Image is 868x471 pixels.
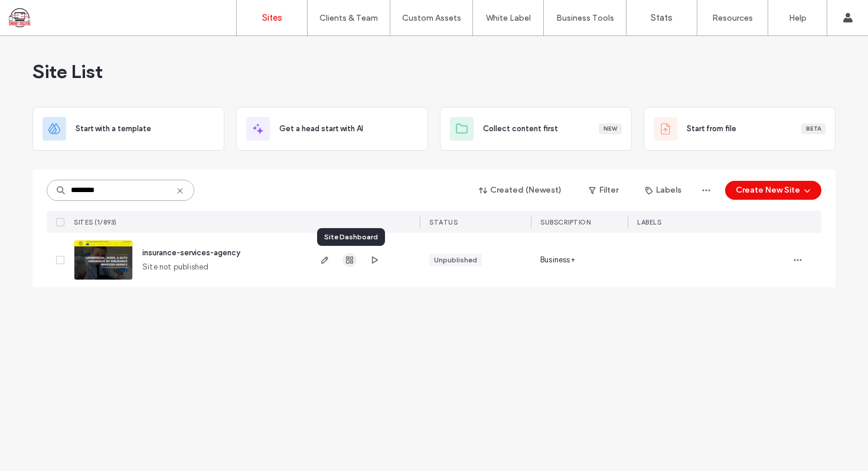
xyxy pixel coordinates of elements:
[469,181,572,200] button: Created (Newest)
[687,123,736,135] span: Start from file
[142,248,240,257] a: insurance-services-agency
[540,218,590,226] span: SUBSCRIPTION
[27,8,51,19] span: Help
[317,228,385,246] div: Site Dashboard
[712,13,753,23] label: Resources
[577,181,630,200] button: Filter
[599,124,622,134] div: New
[434,255,477,265] div: Unpublished
[789,13,807,23] label: Help
[725,181,821,200] button: Create New Site
[32,107,224,151] div: Start with a template
[651,12,673,23] label: Stats
[236,107,428,151] div: Get a head start with AI
[556,13,614,23] label: Business Tools
[74,218,117,226] span: SITES (1/893)
[483,123,558,135] span: Collect content first
[279,123,363,135] span: Get a head start with AI
[402,13,461,23] label: Custom Assets
[142,261,209,273] span: Site not published
[486,13,531,23] label: White Label
[319,13,378,23] label: Clients & Team
[637,218,661,226] span: LABELS
[440,107,632,151] div: Collect content firstNew
[32,60,103,83] span: Site List
[635,181,692,200] button: Labels
[801,124,825,134] div: Beta
[76,123,151,135] span: Start with a template
[262,12,282,23] label: Sites
[644,107,836,151] div: Start from fileBeta
[540,254,575,266] span: Business+
[429,218,458,226] span: STATUS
